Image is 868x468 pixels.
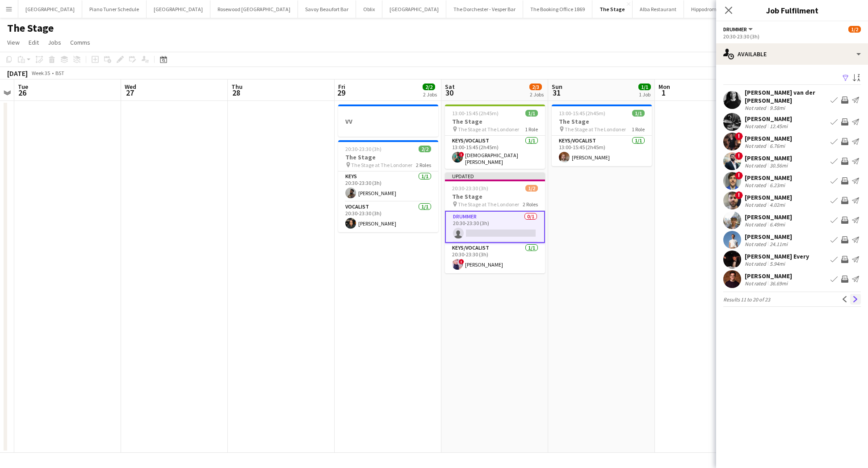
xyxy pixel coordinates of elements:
[525,110,538,117] span: 1/1
[723,33,861,40] div: 20:30-23:30 (3h)
[7,21,54,35] h1: The Stage
[458,126,519,133] span: The Stage at The Londoner
[745,142,768,149] div: Not rated
[632,110,645,117] span: 1/1
[459,259,464,264] span: !
[298,0,356,18] button: Savoy Beaufort Bar
[416,162,431,168] span: 2 Roles
[125,83,136,91] span: Wed
[592,0,633,18] button: The Stage
[745,280,768,287] div: Not rated
[723,296,770,303] span: Results 11 to 20 of 23
[67,37,94,48] a: Comms
[529,84,542,90] span: 2/3
[445,136,545,169] app-card-role: Keys/Vocalist1/113:00-15:45 (2h45m)![DEMOGRAPHIC_DATA][PERSON_NAME]
[745,241,768,247] div: Not rated
[231,83,243,91] span: Thu
[745,272,792,280] div: [PERSON_NAME]
[632,126,645,133] span: 1 Role
[17,88,28,98] span: 26
[735,191,743,199] span: !
[723,26,747,33] span: Drummer
[444,88,455,98] span: 30
[147,0,210,18] button: [GEOGRAPHIC_DATA]
[7,69,28,78] div: [DATE]
[445,117,545,125] h3: The Stage
[445,83,455,91] span: Sat
[18,0,82,18] button: [GEOGRAPHIC_DATA]
[458,201,519,208] span: The Stage at The Londoner
[552,117,652,125] h3: The Stage
[29,70,52,76] span: Week 35
[338,140,438,232] app-job-card: 20:30-23:30 (3h)2/2The Stage The Stage at The Londoner2 RolesKeys1/120:30-23:30 (3h)[PERSON_NAME]...
[445,243,545,273] app-card-role: Keys/Vocalist1/120:30-23:30 (3h)![PERSON_NAME]
[768,280,789,287] div: 36.69mi
[552,83,562,91] span: Sun
[658,83,670,91] span: Mon
[768,142,787,149] div: 6.76mi
[338,83,345,91] span: Fri
[70,38,90,46] span: Comms
[452,110,499,117] span: 13:00-15:45 (2h45m)
[82,0,147,18] button: Piano Tuner Schedule
[29,38,39,46] span: Edit
[745,104,768,111] div: Not rated
[633,0,684,18] button: Alba Restaurant
[123,88,136,98] span: 27
[445,172,545,180] div: Updated
[18,83,28,91] span: Tue
[848,26,861,33] span: 1/2
[230,88,243,98] span: 28
[419,146,431,152] span: 2/2
[745,115,792,123] div: [PERSON_NAME]
[768,182,787,188] div: 6.23mi
[459,152,464,157] span: !
[745,182,768,188] div: Not rated
[745,193,792,201] div: [PERSON_NAME]
[530,91,544,98] div: 2 Jobs
[657,88,670,98] span: 1
[552,104,652,166] app-job-card: 13:00-15:45 (2h45m)1/1The Stage The Stage at The Londoner1 RoleKeys/Vocalist1/113:00-15:45 (2h45m...
[525,185,538,192] span: 1/2
[745,252,809,260] div: [PERSON_NAME] Every
[745,123,768,130] div: Not rated
[745,154,792,162] div: [PERSON_NAME]
[25,37,42,48] a: Edit
[552,136,652,166] app-card-role: Keys/Vocalist1/113:00-15:45 (2h45m)[PERSON_NAME]
[445,211,545,243] app-card-role: Drummer0/120:30-23:30 (3h)
[338,171,438,202] app-card-role: Keys1/120:30-23:30 (3h)[PERSON_NAME]
[745,221,768,228] div: Not rated
[745,233,792,241] div: [PERSON_NAME]
[768,221,787,228] div: 6.49mi
[559,110,605,117] span: 13:00-15:45 (2h45m)
[768,241,789,247] div: 24.11mi
[638,84,651,90] span: 1/1
[55,70,64,76] div: BST
[723,26,754,33] button: Drummer
[338,202,438,232] app-card-role: Vocalist1/120:30-23:30 (3h)[PERSON_NAME]
[445,172,545,273] app-job-card: Updated20:30-23:30 (3h)1/2The Stage The Stage at The Londoner2 RolesDrummer0/120:30-23:30 (3h) Ke...
[7,38,20,46] span: View
[445,192,545,201] h3: The Stage
[423,84,435,90] span: 2/2
[745,213,792,221] div: [PERSON_NAME]
[735,171,743,180] span: !
[745,134,792,142] div: [PERSON_NAME]
[452,185,488,192] span: 20:30-23:30 (3h)
[768,260,787,267] div: 5.94mi
[445,104,545,169] app-job-card: 13:00-15:45 (2h45m)1/1The Stage The Stage at The Londoner1 RoleKeys/Vocalist1/113:00-15:45 (2h45m...
[337,88,345,98] span: 29
[550,88,562,98] span: 31
[4,37,23,48] a: View
[768,123,789,130] div: 12.45mi
[210,0,298,18] button: Rosewood [GEOGRAPHIC_DATA]
[382,0,446,18] button: [GEOGRAPHIC_DATA]
[48,38,61,46] span: Jobs
[446,0,523,18] button: The Dorchester - Vesper Bar
[338,104,438,137] app-job-card: VV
